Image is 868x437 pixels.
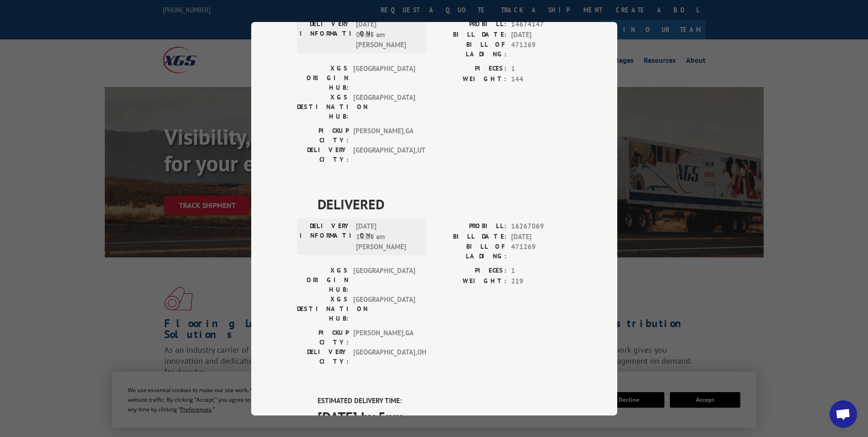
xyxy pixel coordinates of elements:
label: BILL DATE: [434,29,507,40]
span: [DATE] by 5pm [318,406,571,426]
span: [DATE] 06:15 am [PERSON_NAME] [356,19,418,50]
label: BILL OF LADING: [434,40,507,59]
span: [DATE] [511,231,571,242]
label: DELIVERY INFORMATION: [300,221,351,252]
label: PICKUP CITY: [297,328,349,347]
span: 1 [511,64,571,74]
span: 1 [511,266,571,276]
label: WEIGHT: [434,74,507,84]
label: XGS ORIGIN HUB: [297,266,349,295]
label: BILL DATE: [434,231,507,242]
span: [GEOGRAPHIC_DATA] [353,93,415,121]
div: Open chat [830,400,857,428]
span: [GEOGRAPHIC_DATA] , OH [353,347,415,366]
label: XGS DESTINATION HUB: [297,93,349,121]
span: 16267069 [511,221,571,232]
span: [PERSON_NAME] , GA [353,328,415,347]
span: DELIVERED [318,194,571,214]
span: [GEOGRAPHIC_DATA] [353,64,415,93]
span: [DATE] [511,29,571,40]
label: DELIVERY CITY: [297,145,349,164]
label: XGS DESTINATION HUB: [297,295,349,323]
label: PIECES: [434,64,507,74]
label: PROBILL: [434,221,507,232]
label: WEIGHT: [434,276,507,286]
span: 219 [511,276,571,286]
span: 144 [511,74,571,84]
label: DELIVERY CITY: [297,347,349,366]
span: [GEOGRAPHIC_DATA] [353,295,415,323]
span: [PERSON_NAME] , GA [353,126,415,145]
label: ESTIMATED DELIVERY TIME: [318,396,571,406]
label: PROBILL: [434,19,507,30]
label: PIECES: [434,266,507,276]
label: DELIVERY INFORMATION: [300,19,351,50]
label: XGS ORIGIN HUB: [297,64,349,93]
span: [GEOGRAPHIC_DATA] [353,266,415,295]
span: 471269 [511,242,571,261]
span: 471269 [511,40,571,59]
label: BILL OF LADING: [434,242,507,261]
span: [DATE] 10:08 am [PERSON_NAME] [356,221,418,252]
label: PICKUP CITY: [297,126,349,145]
span: [GEOGRAPHIC_DATA] , UT [353,145,415,164]
span: 14674147 [511,19,571,30]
